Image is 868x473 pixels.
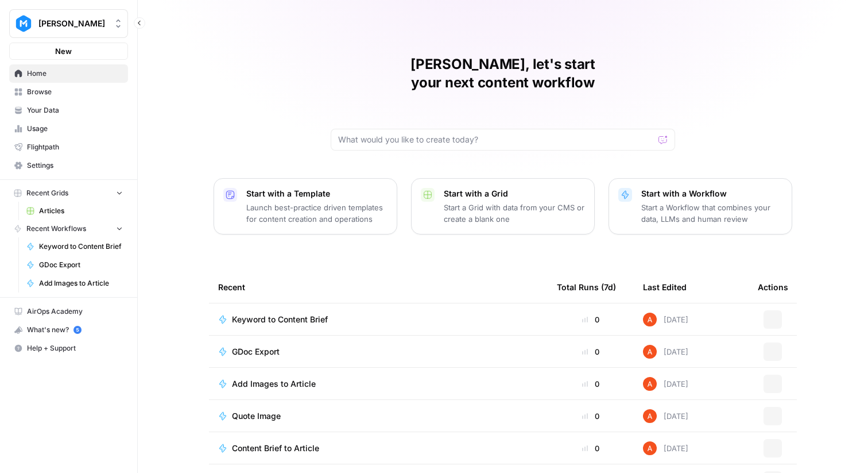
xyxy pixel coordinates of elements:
img: cje7zb9ux0f2nqyv5qqgv3u0jxek [643,313,657,326]
div: Total Runs (7d) [557,271,616,303]
a: Articles [21,202,128,220]
div: 0 [557,346,625,357]
a: Content Brief to Article [218,443,538,454]
input: What would you like to create today? [338,134,654,145]
img: cje7zb9ux0f2nqyv5qqgv3u0jxek [643,377,657,391]
a: Add Images to Article [21,274,128,293]
button: New [9,43,128,60]
a: GDoc Export [218,346,538,357]
img: cje7zb9ux0f2nqyv5qqgv3u0jxek [643,345,657,359]
span: Quote Image [232,410,281,422]
a: Add Images to Article [218,378,538,390]
div: [DATE] [643,377,688,391]
div: Recent [218,271,538,303]
img: Meister Logo [13,13,34,34]
p: Start with a Grid [444,188,585,199]
span: Your Data [27,105,123,116]
a: Keyword to Content Brief [218,314,538,325]
div: [DATE] [643,409,688,423]
button: Start with a GridStart a Grid with data from your CMS or create a blank one [411,178,595,234]
div: [DATE] [643,441,688,455]
button: Recent Grids [9,184,128,202]
span: Articles [39,206,123,216]
span: Add Images to Article [232,378,316,390]
div: 0 [557,410,625,422]
span: GDoc Export [39,260,123,270]
div: 0 [557,314,625,325]
a: Your Data [9,101,128,120]
span: New [55,45,72,57]
p: Start with a Template [246,188,387,199]
span: Add Images to Article [39,278,123,289]
span: Help + Support [27,343,123,353]
text: 5 [76,327,79,333]
p: Start a Workflow that combines your data, LLMs and human review [641,202,782,225]
a: GDoc Export [21,256,128,274]
span: Recent Grids [26,188,68,198]
a: Keyword to Content Brief [21,237,128,256]
span: Browse [27,87,123,97]
a: Usage [9,120,128,138]
button: Recent Workflows [9,220,128,237]
a: AirOps Academy [9,302,128,321]
a: Home [9,64,128,83]
h1: [PERSON_NAME], let's start your next content workflow [331,55,675,92]
span: Keyword to Content Brief [232,314,328,325]
div: 0 [557,443,625,454]
span: AirOps Academy [27,306,123,317]
a: 5 [73,326,82,334]
button: Help + Support [9,339,128,357]
a: Settings [9,156,128,175]
a: Quote Image [218,410,538,422]
div: Last Edited [643,271,687,303]
span: [PERSON_NAME] [38,18,108,29]
span: Flightpath [27,142,123,152]
div: What's new? [10,321,127,339]
span: Home [27,68,123,79]
button: Start with a TemplateLaunch best-practice driven templates for content creation and operations [214,178,397,234]
img: cje7zb9ux0f2nqyv5qqgv3u0jxek [643,441,657,455]
p: Start with a Workflow [641,188,782,199]
p: Start a Grid with data from your CMS or create a blank one [444,202,585,225]
div: Actions [758,271,788,303]
button: Workspace: Meister [9,9,128,38]
div: [DATE] [643,345,688,359]
p: Launch best-practice driven templates for content creation and operations [246,202,387,225]
button: Start with a WorkflowStart a Workflow that combines your data, LLMs and human review [609,178,792,234]
a: Flightpath [9,138,128,156]
span: GDoc Export [232,346,280,357]
span: Content Brief to Article [232,443,319,454]
img: cje7zb9ux0f2nqyv5qqgv3u0jxek [643,409,657,423]
span: Usage [27,124,123,134]
div: 0 [557,378,625,390]
span: Settings [27,160,123,171]
a: Browse [9,83,128,101]
span: Recent Workflows [26,224,86,234]
span: Keyword to Content Brief [39,241,123,252]
div: [DATE] [643,313,688,326]
button: What's new? 5 [9,321,128,339]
